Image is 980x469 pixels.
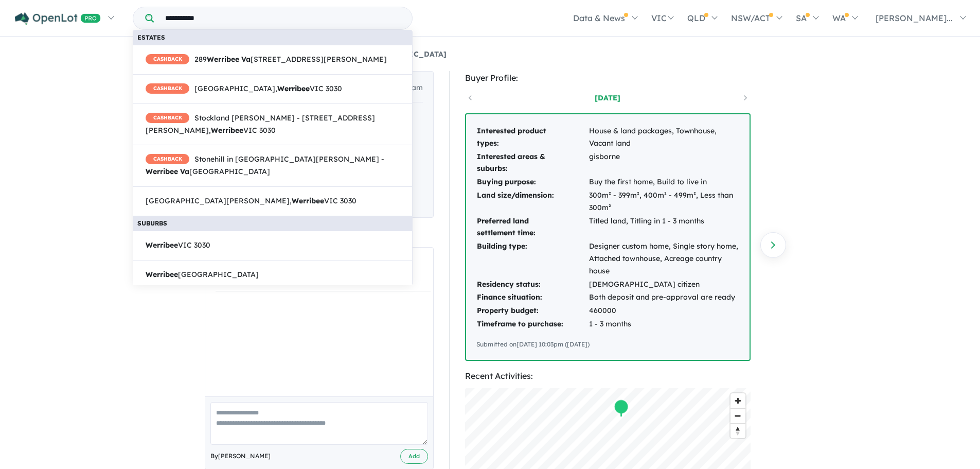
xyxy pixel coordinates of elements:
[613,398,629,418] div: Map marker
[205,48,776,61] nav: breadcrumb
[241,55,251,64] strong: Va
[730,424,745,438] span: Reset bearing to north
[476,125,589,150] td: Interested product types:
[146,154,189,164] span: CASHBACK
[156,7,410,29] input: Try estate name, suburb, builder or developer
[476,215,589,240] td: Preferred land settlement time:
[476,189,589,215] td: Land size/dimension:
[589,125,739,150] td: House & land packages, Townhouse, Vacant land
[564,93,651,103] a: [DATE]
[476,240,589,277] td: Building type:
[465,71,751,85] div: Buyer Profile:
[292,196,324,205] strong: Werribee
[277,84,310,93] strong: Werribee
[730,409,745,423] span: Zoom out
[133,260,413,290] a: Werribee[GEOGRAPHIC_DATA]
[15,12,101,25] img: Openlot PRO Logo White
[476,304,589,318] td: Property budget:
[133,186,413,216] a: [GEOGRAPHIC_DATA][PERSON_NAME],WerribeeVIC 3030
[146,83,189,94] span: CASHBACK
[476,318,589,331] td: Timeframe to purchase:
[730,393,745,408] button: Zoom in
[133,74,413,104] a: CASHBACK[GEOGRAPHIC_DATA],WerribeeVIC 3030
[133,103,413,146] a: CASHBACKStockland [PERSON_NAME] - [STREET_ADDRESS][PERSON_NAME],WerribeeVIC 3030
[210,451,271,461] span: By [PERSON_NAME]
[133,45,413,75] a: CASHBACK289Werribee Va[STREET_ADDRESS][PERSON_NAME]
[137,33,165,41] b: Estates
[133,145,413,187] a: CASHBACKStonehill in [GEOGRAPHIC_DATA][PERSON_NAME] -Werribee Va[GEOGRAPHIC_DATA]
[465,369,751,383] div: Recent Activities:
[146,54,387,66] span: 289 [STREET_ADDRESS][PERSON_NAME]
[589,291,739,304] td: Both deposit and pre-approval are ready
[730,408,745,423] button: Zoom out
[589,150,739,176] td: gisborne
[180,167,189,176] strong: Va
[589,278,739,291] td: [DEMOGRAPHIC_DATA] citizen
[133,231,413,260] a: WerribeeVIC 3030
[146,269,259,281] span: [GEOGRAPHIC_DATA]
[476,291,589,304] td: Finance situation:
[137,219,167,227] b: Suburbs
[146,112,400,137] span: Stockland [PERSON_NAME] - [STREET_ADDRESS][PERSON_NAME], VIC 3030
[216,277,286,285] small: [DATE] 8:06am ([DATE])
[146,167,178,176] strong: Werribee
[146,113,189,123] span: CASHBACK
[146,83,342,95] span: [GEOGRAPHIC_DATA], VIC 3030
[476,339,739,350] div: Submitted on [DATE] 10:03pm ([DATE])
[146,270,178,279] strong: Werribee
[146,195,357,207] span: [GEOGRAPHIC_DATA][PERSON_NAME], VIC 3030
[876,13,953,23] span: [PERSON_NAME]...
[589,215,739,240] td: Titled land, Titling in 1 - 3 months
[400,449,428,464] button: Add
[476,150,589,176] td: Interested areas & suburbs:
[146,240,178,250] strong: Werribee
[589,176,739,189] td: Buy the first home, Build to live in
[589,240,739,277] td: Designer custom home, Single story home, Attached townhouse, Acreage country house
[146,54,189,64] span: CASHBACK
[146,239,210,252] span: VIC 3030
[207,55,239,64] strong: Werribee
[146,153,400,178] span: Stonehill in [GEOGRAPHIC_DATA][PERSON_NAME] - [GEOGRAPHIC_DATA]
[589,189,739,215] td: 300m² - 399m², 400m² - 499m², Less than 300m²
[476,278,589,291] td: Residency status:
[589,304,739,318] td: 460000
[730,423,745,438] button: Reset bearing to north
[589,318,739,331] td: 1 - 3 months
[211,126,243,135] strong: Werribee
[476,176,589,189] td: Buying purpose:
